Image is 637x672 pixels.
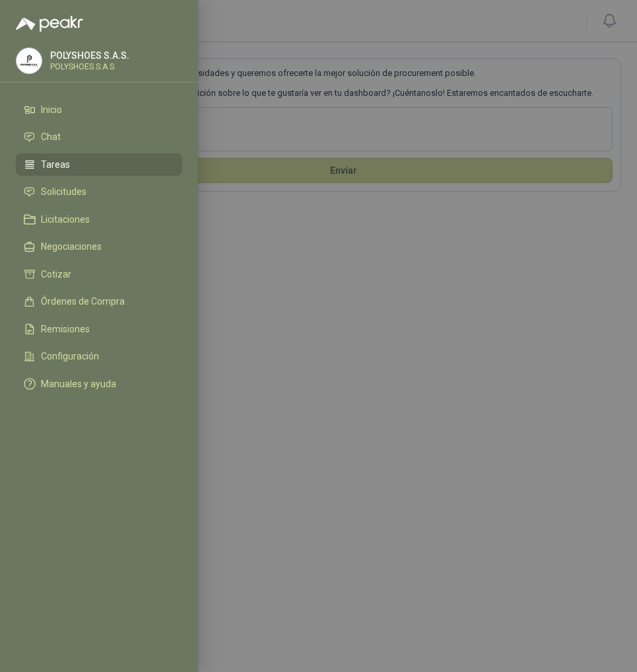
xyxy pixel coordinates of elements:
span: Órdenes de Compra [41,296,125,307]
a: Cotizar [16,263,182,285]
span: Licitaciones [41,214,90,225]
a: Inicio [16,98,182,121]
span: Negociaciones [41,241,102,252]
span: Tareas [41,159,70,170]
span: Remisiones [41,324,90,334]
a: Manuales y ayuda [16,373,182,395]
a: Órdenes de Compra [16,291,182,313]
span: Cotizar [41,269,71,280]
a: Chat [16,126,182,149]
p: POLYSHOES S.A.S. [50,63,133,71]
a: Solicitudes [16,181,182,204]
a: Tareas [16,153,182,176]
img: Logo peakr [16,16,83,32]
a: Configuración [16,346,182,368]
span: Solicitudes [41,186,86,197]
img: Company Logo [17,48,42,73]
span: Inicio [41,104,62,115]
a: Negociaciones [16,236,182,258]
span: Manuales y ayuda [41,379,116,389]
span: Chat [41,131,61,142]
p: POLYSHOES S.A.S. [50,51,133,60]
a: Licitaciones [16,208,182,231]
a: Remisiones [16,318,182,340]
span: Configuración [41,351,99,361]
